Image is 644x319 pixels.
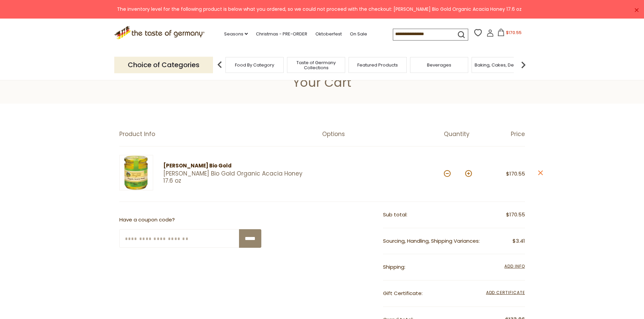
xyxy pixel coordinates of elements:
[163,170,310,185] a: [PERSON_NAME] Bio Gold Organic Acacia Honey 17.6 oz
[5,5,633,13] div: The inventory level for the following product is below what you ordered, so we could not proceed ...
[289,60,343,70] a: Taste of Germany Collections
[475,62,527,68] a: Baking, Cakes, Desserts
[119,216,261,224] p: Have a coupon code?
[504,263,525,269] span: Add Info
[235,62,274,68] a: Food By Category
[224,30,248,38] a: Seasons
[213,58,226,72] img: previous arrow
[635,8,639,12] a: ×
[357,62,398,68] a: Featured Products
[506,211,525,219] span: $170.55
[119,155,153,190] img: Erlbacher Bio Gold Organic Acacia Honey 17.6 oz
[495,29,524,39] button: $170.55
[350,30,367,38] a: On Sale
[383,211,407,218] span: Sub total:
[506,170,525,177] span: $170.55
[315,30,342,38] a: Oktoberfest
[486,289,525,297] span: Add Certificate
[163,162,310,170] div: [PERSON_NAME] Bio Gold
[484,131,525,138] div: Price
[21,75,623,90] h1: Your Cart
[383,290,423,297] span: Gift Certificate:
[383,263,405,270] span: Shipping:
[517,58,530,72] img: next arrow
[322,131,444,138] div: Options
[114,57,213,73] p: Choice of Categories
[427,62,451,68] a: Beverages
[444,131,484,138] div: Quantity
[512,237,525,245] span: $3.41
[256,30,307,38] a: Christmas - PRE-ORDER
[119,131,322,138] div: Product Info
[383,237,480,244] span: Sourcing, Handling, Shipping Variances:
[506,30,522,35] span: $170.55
